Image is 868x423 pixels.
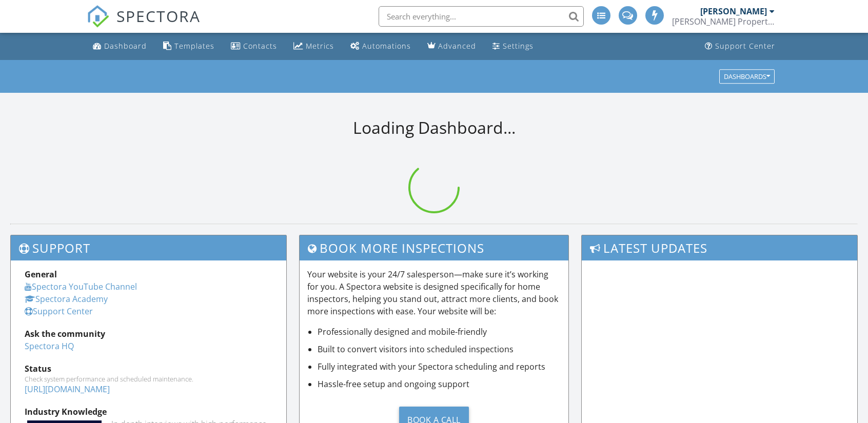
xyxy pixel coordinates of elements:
div: Contacts [243,41,277,51]
a: Spectora HQ [25,340,74,352]
a: [URL][DOMAIN_NAME] [25,384,110,395]
a: Automations (Advanced) [346,37,415,56]
li: Professionally designed and mobile-friendly [318,326,561,338]
p: Your website is your 24/7 salesperson—make sure it’s working for you. A Spectora website is desig... [307,268,561,317]
h3: Latest Updates [582,235,857,260]
h3: Support [11,235,286,260]
div: [PERSON_NAME] [700,6,767,16]
a: Contacts [227,37,281,56]
div: Check system performance and scheduled maintenance. [25,375,272,383]
a: Templates [159,37,219,56]
li: Built to convert visitors into scheduled inspections [318,343,561,355]
img: The Best Home Inspection Software - Spectora [87,5,109,28]
a: Metrics [289,37,338,56]
h3: Book More Inspections [300,235,569,260]
div: Metrics [306,41,334,51]
a: Dashboard [89,37,151,56]
li: Hassle-free setup and ongoing support [318,378,561,390]
div: Dashboard [104,41,147,51]
div: Status [25,362,272,375]
div: Automations [362,41,411,51]
strong: General [25,269,57,280]
a: Support Center [25,306,93,317]
div: Support Center [715,41,775,51]
a: Support Center [701,37,779,56]
button: Dashboards [719,69,775,84]
li: Fully integrated with your Spectora scheduling and reports [318,360,561,373]
div: Sheldahl Property Inspections [672,16,775,27]
a: Settings [488,37,538,56]
a: SPECTORA [87,14,201,35]
input: Search everything... [379,6,584,27]
span: SPECTORA [116,5,201,27]
div: Dashboards [724,73,770,80]
div: Industry Knowledge [25,406,272,418]
div: Advanced [438,41,476,51]
a: Advanced [423,37,480,56]
a: Spectora Academy [25,293,108,305]
div: Templates [174,41,214,51]
div: Settings [503,41,534,51]
a: Spectora YouTube Channel [25,281,137,292]
div: Ask the community [25,328,272,340]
